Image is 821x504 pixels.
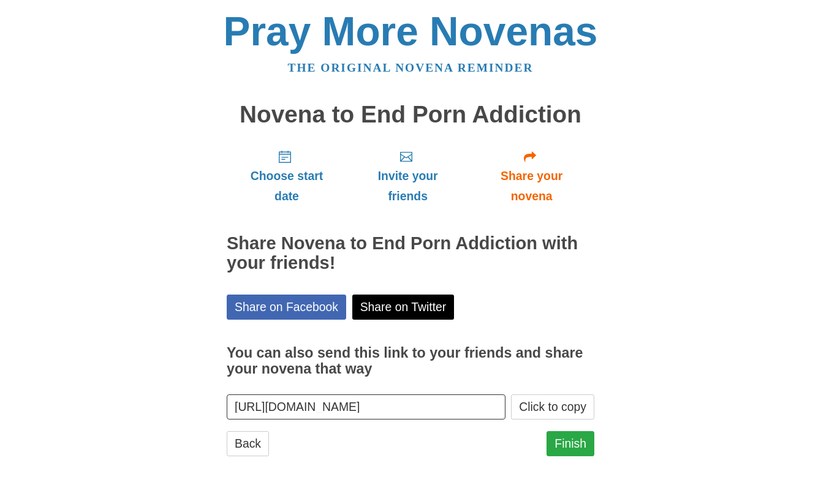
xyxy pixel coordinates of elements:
[227,140,347,213] a: Choose start date
[469,140,594,213] a: Share your novena
[347,140,469,213] a: Invite your friends
[352,295,455,320] a: Share on Twitter
[547,431,594,456] a: Finish
[511,394,594,419] button: Click to copy
[359,166,456,206] span: Invite your friends
[227,295,346,320] a: Share on Facebook
[227,345,594,377] h3: You can also send this link to your friends and share your novena that way
[239,166,335,206] span: Choose start date
[288,61,534,74] a: The original novena reminder
[224,9,598,54] a: Pray More Novenas
[227,431,269,456] a: Back
[227,102,594,128] h1: Novena to End Porn Addiction
[227,234,594,273] h2: Share Novena to End Porn Addiction with your friends!
[481,166,582,206] span: Share your novena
